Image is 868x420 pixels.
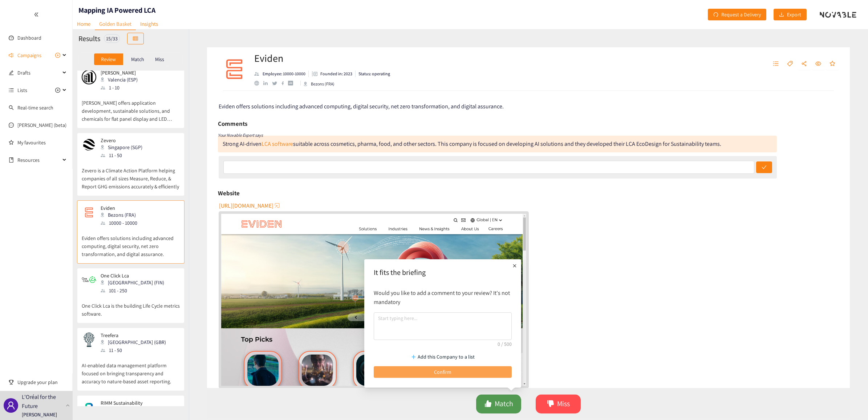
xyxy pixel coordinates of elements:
[78,5,155,15] h1: Mapping IA Powered LCA
[82,400,96,415] img: Snapshot of the company's website
[82,332,96,347] img: Snapshot of the company's website
[101,143,147,151] div: Singapore (SGP)
[826,58,839,70] button: star
[261,140,293,148] a: LCA software
[101,137,142,143] p: Zevero
[769,58,782,70] button: unordered-list
[101,70,138,76] p: [PERSON_NAME]
[101,219,142,227] div: 10000 - 10000
[73,18,95,29] a: Home
[223,140,721,148] div: Strong AI-driven suitable across cosmetics, pharma, food, and other sectors. This company is focu...
[779,12,784,18] span: download
[82,273,96,287] img: Snapshot of the company's website
[762,165,767,171] span: check
[82,137,96,152] img: Snapshot of the company's website
[17,35,41,41] a: Dashboard
[750,341,868,420] div: Widget de chat
[9,380,14,385] span: trophy
[219,103,504,110] span: Eviden offers solutions including advanced computing, digital security, net zero transformation, ...
[104,34,120,43] div: 15 / 33
[17,104,53,111] a: Real-time search
[55,53,60,58] span: plus-circle
[82,205,96,220] img: Snapshot of the company's website
[774,9,807,20] button: downloadExport
[304,81,334,87] div: Bezons (FRA)
[101,205,137,211] p: Eviden
[101,406,147,414] div: Singapore (SGP)
[78,33,100,44] h2: Results
[254,81,263,85] a: website
[708,9,766,20] button: redoRequest a Delivery
[155,56,164,62] p: Miss
[101,84,142,92] div: 1 - 10
[101,76,142,84] div: Valencia (ESP)
[127,33,144,44] button: table
[750,341,868,420] iframe: Chat Widget
[358,71,390,77] p: Status: operating
[218,118,247,129] h6: Comments
[254,71,309,77] li: Employees
[55,88,60,93] span: plus-circle
[7,401,15,410] span: user
[484,400,492,408] span: like
[374,288,512,307] p: Would you like to add a comment to your review? It's not mandatory
[756,161,772,173] button: check
[787,11,801,19] span: Export
[801,61,807,67] span: share-alt
[17,135,67,150] a: My favourites
[101,332,166,338] p: Treefera
[773,61,779,67] span: unordered-list
[220,55,249,84] img: Company Logo
[101,338,170,346] div: [GEOGRAPHIC_DATA] (GBR)
[82,92,180,123] p: [PERSON_NAME] offers application development, sustainable solutions, and chemicals for flat panel...
[101,400,143,406] p: RIMM Sustainability
[17,122,66,128] a: [PERSON_NAME] (beta)
[495,398,513,409] span: Match
[82,70,96,84] img: Snapshot of the company's website
[101,151,147,159] div: 11 - 50
[82,354,180,385] p: AI-enabled data management platform focused on bringing transparency and accuracy to nature-based...
[17,65,60,80] span: Drafts
[221,214,526,386] a: website
[320,71,352,77] p: Founded in: 2023
[82,295,180,318] p: One Click Lca is the building Life Cycle metrics software.
[288,81,297,85] a: crunchbase
[136,18,162,29] a: Insights
[101,279,169,287] div: [GEOGRAPHIC_DATA] (FIN)
[309,71,356,77] li: Founded in year
[22,392,63,411] p: L'Oréal for the Future
[356,71,390,77] li: Status
[9,88,14,93] span: unordered-list
[17,153,60,167] span: Resources
[557,398,570,409] span: Miss
[17,48,41,63] span: Campaigns
[82,227,180,258] p: Eviden offers solutions including advanced computing, digital security, net zero transformation, ...
[101,346,170,354] div: 11 - 50
[272,81,281,85] a: twitter
[511,262,518,269] span: plus
[131,56,144,62] p: Match
[263,71,305,77] p: Employee: 10000-10000
[218,188,240,199] h6: Website
[254,51,390,65] h2: Eviden
[787,61,793,67] span: tag
[17,375,67,389] span: Upgrade your plan
[101,287,169,295] div: 101 - 250
[101,211,142,219] div: Bezons (FRA)
[721,11,761,19] span: Request a Delivery
[374,267,512,277] h2: It fits the briefing
[547,400,554,408] span: dislike
[476,395,521,413] button: likeMatch
[82,159,180,191] p: Zevero is a Climate Action Platform helping companies of all sizes Measure, Reduce, & Report GHG ...
[219,201,273,210] span: [URL][DOMAIN_NAME]
[418,353,475,361] p: Add this Company to a list
[9,157,14,163] span: book
[34,12,39,17] span: double-left
[22,411,57,419] p: [PERSON_NAME]
[281,81,288,85] a: facebook
[9,53,14,58] span: sound
[374,351,512,363] button: Add this Company to a list
[798,58,811,70] button: share-alt
[830,61,835,67] span: star
[17,83,27,97] span: Lists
